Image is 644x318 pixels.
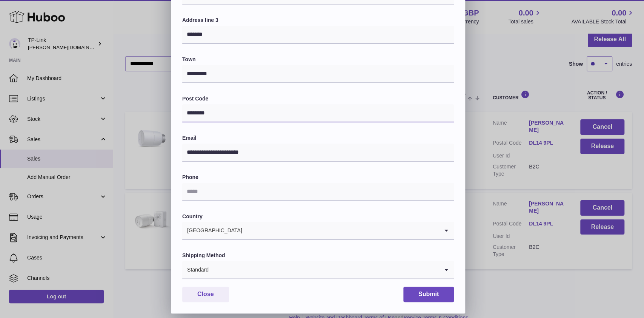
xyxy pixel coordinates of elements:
button: Submit [403,287,454,302]
label: Email [182,134,454,142]
label: Address line 3 [182,17,454,24]
input: Search for option [243,222,439,239]
div: Search for option [182,261,454,279]
span: Standard [182,261,209,278]
input: Search for option [209,261,439,278]
label: Shipping Method [182,252,454,259]
button: Close [182,287,229,302]
label: Town [182,56,454,63]
label: Country [182,213,454,220]
div: Search for option [182,222,454,240]
label: Phone [182,174,454,181]
label: Post Code [182,95,454,102]
span: [GEOGRAPHIC_DATA] [182,222,243,239]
